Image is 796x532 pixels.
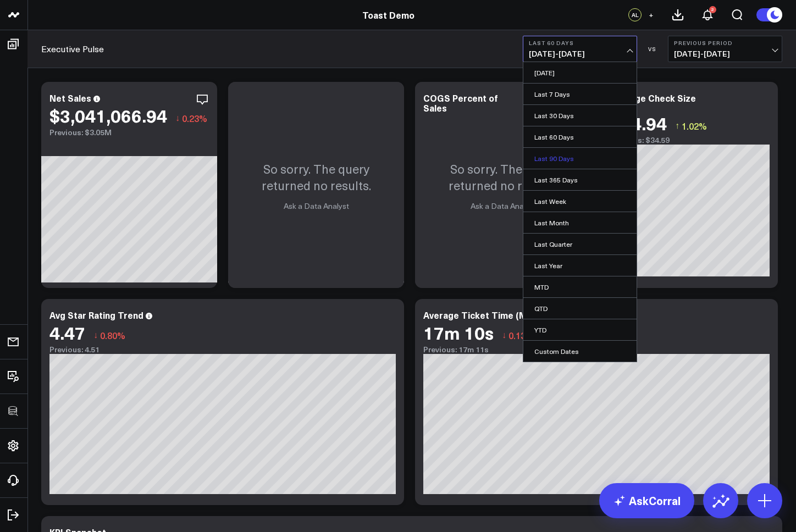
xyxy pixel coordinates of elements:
div: Net Sales [49,92,91,104]
a: Last 365 Days [523,169,637,190]
span: ↑ [675,119,679,133]
a: Log Out [3,505,24,525]
a: MTD [523,276,637,297]
div: Previous: $34.59 [610,136,770,145]
b: Previous Period [674,40,776,46]
span: 0.23% [182,112,207,124]
p: So sorry. The query returned no results. [426,160,580,193]
div: Average Check Size [610,92,696,104]
button: Last 60 Days[DATE]-[DATE] [523,36,637,62]
span: ↓ [93,328,98,342]
a: Last Week [523,191,637,212]
div: $34.94 [610,113,667,133]
div: $3,041,066.94 [49,106,167,125]
a: Last 90 Days [523,148,637,169]
div: 17m 10s [423,323,494,342]
div: 4.47 [49,323,85,342]
a: Custom Dates [523,341,637,362]
a: AskCorral [599,483,694,518]
span: ↓ [175,111,180,125]
p: So sorry. The query returned no results. [239,160,393,193]
span: + [649,11,654,19]
span: [DATE] - [DATE] [529,49,631,58]
div: Average Ticket Time (Median) [423,309,554,321]
div: Avg Star Rating Trend [49,309,143,321]
span: ↓ [502,328,506,342]
button: + [644,8,657,21]
div: COGS Percent of Sales [423,92,498,114]
a: Last Year [523,255,637,276]
a: Last 7 Days [523,84,637,104]
a: [DATE] [523,62,637,83]
a: Last Month [523,212,637,233]
span: [DATE] - [DATE] [674,49,776,58]
div: VS [643,46,662,52]
b: Last 60 Days [529,40,631,46]
a: Last Quarter [523,234,637,254]
a: Last 60 Days [523,126,637,147]
div: Previous: $3.05M [49,128,209,137]
span: 0.80% [100,329,125,341]
a: SQL Client [3,401,24,421]
a: YTD [523,319,637,340]
a: Ask a Data Analyst [471,201,536,211]
span: 0.13% [508,329,534,341]
a: QTD [523,298,637,319]
a: Executive Pulse [41,43,104,55]
div: AL [628,8,642,21]
a: Ask a Data Analyst [284,201,349,211]
a: Last 30 Days [523,105,637,126]
a: Toast Demo [362,9,414,21]
div: Previous: 4.51 [49,345,396,354]
div: Previous: 17m 11s [423,345,770,354]
span: 1.02% [682,120,707,132]
div: 2 [709,6,716,13]
button: Previous Period[DATE]-[DATE] [668,36,782,62]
